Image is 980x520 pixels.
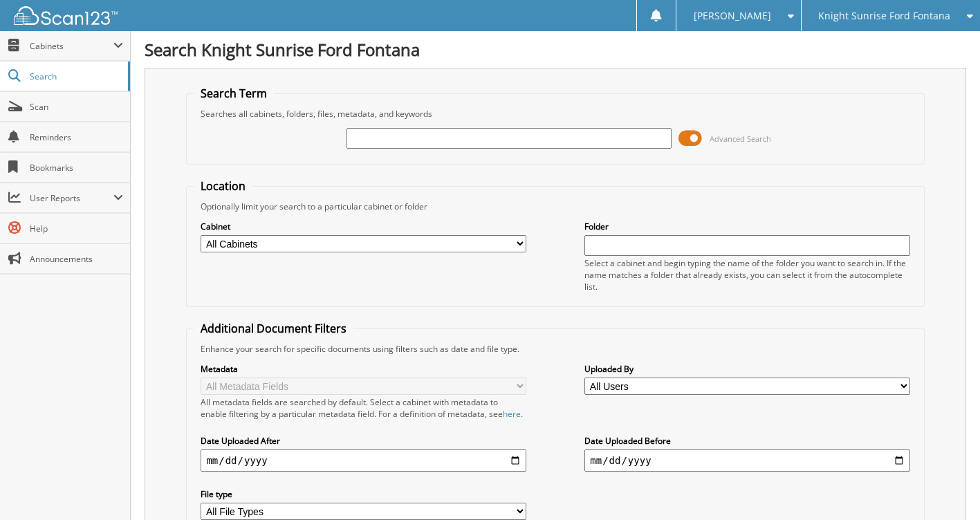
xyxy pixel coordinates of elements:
[30,40,113,52] span: Cabinets
[201,221,526,232] label: Cabinet
[194,86,274,101] legend: Search Term
[201,488,526,500] label: File type
[818,12,950,20] span: Knight Sunrise Ford Fontana
[201,435,526,447] label: Date Uploaded After
[201,396,526,420] div: All metadata fields are searched by default. Select a cabinet with metadata to enable filtering b...
[30,223,123,234] span: Help
[14,6,118,25] img: scan123-logo-white.svg
[30,192,113,204] span: User Reports
[145,38,966,61] h1: Search Knight Sunrise Ford Fontana
[584,257,909,292] div: Select a cabinet and begin typing the name of the folder you want to search in. If the name match...
[194,321,353,336] legend: Additional Document Filters
[194,178,252,194] legend: Location
[201,449,526,472] input: start
[201,363,526,375] label: Metadata
[694,12,771,20] span: [PERSON_NAME]
[30,253,123,265] span: Announcements
[194,108,916,120] div: Searches all cabinets, folders, files, metadata, and keywords
[30,131,123,143] span: Reminders
[30,101,123,113] span: Scan
[584,221,909,232] label: Folder
[584,435,909,447] label: Date Uploaded Before
[584,449,909,472] input: end
[194,343,916,355] div: Enhance your search for specific documents using filters such as date and file type.
[30,71,121,82] span: Search
[503,408,521,420] a: here
[710,133,771,144] span: Advanced Search
[584,363,909,375] label: Uploaded By
[194,201,916,212] div: Optionally limit your search to a particular cabinet or folder
[30,162,123,174] span: Bookmarks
